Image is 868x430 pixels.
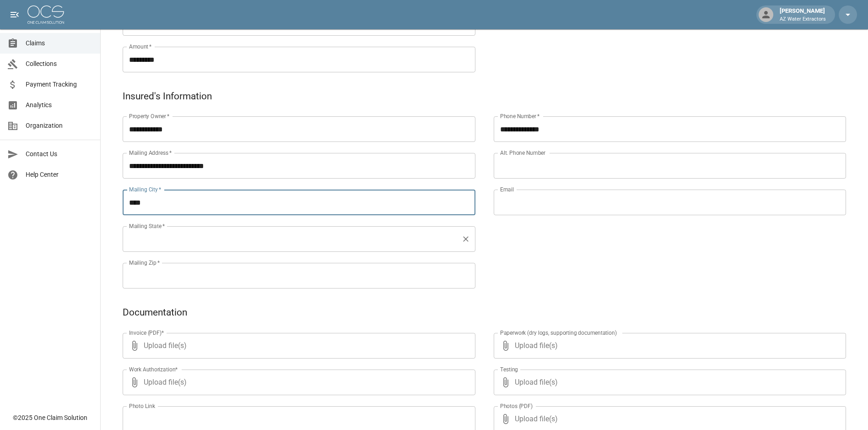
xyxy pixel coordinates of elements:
label: Work Authorization* [129,365,178,373]
label: Property Owner [129,112,170,120]
span: Upload file(s) [515,333,822,359]
span: Collections [26,59,93,69]
label: Photos (PDF) [500,402,533,410]
label: Mailing Address [129,149,172,157]
span: Contact Us [26,149,93,159]
label: Testing [500,365,518,373]
div: © 2025 One Claim Solution [13,413,87,422]
label: Alt. Phone Number [500,149,545,157]
label: Mailing Zip [129,259,160,267]
label: Mailing State [129,222,165,230]
label: Invoice (PDF)* [129,329,164,337]
p: AZ Water Extractors [780,16,826,23]
span: Help Center [26,170,93,180]
span: Upload file(s) [144,370,451,395]
span: Upload file(s) [144,333,451,359]
button: open drawer [5,5,24,24]
button: Clear [459,233,472,245]
label: Phone Number [500,112,539,120]
span: Upload file(s) [515,370,822,395]
label: Paperwork (dry logs, supporting documentation) [500,329,617,337]
span: Claims [26,38,93,48]
span: Analytics [26,100,93,110]
label: Mailing City [129,185,162,193]
span: Organization [26,121,93,131]
label: Photo Link [129,402,155,410]
img: ocs-logo-white-transparent.png [27,5,64,24]
span: Payment Tracking [26,80,93,89]
label: Amount [129,43,152,50]
div: [PERSON_NAME] [776,6,830,23]
label: Email [500,185,514,193]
